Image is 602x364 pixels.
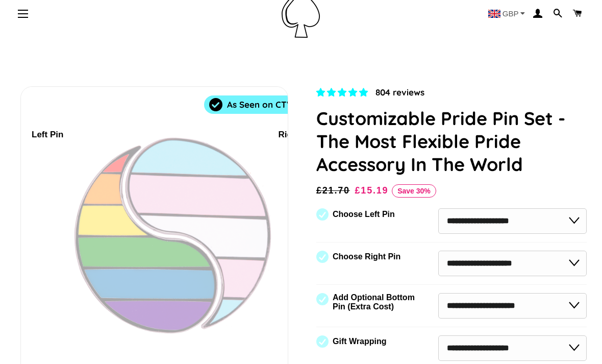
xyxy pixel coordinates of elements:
label: Choose Left Pin [333,210,395,219]
span: £21.70 [316,183,353,198]
span: £15.19 [355,185,389,196]
label: Gift Wrapping [333,337,386,346]
span: Save 30% [392,184,436,198]
span: 4.83 stars [316,88,370,98]
label: Choose Right Pin [333,252,400,261]
h1: Customizable Pride Pin Set - The Most Flexible Pride Accessory In The World [316,107,587,176]
span: GBP [503,10,519,17]
span: 804 reviews [375,87,424,98]
label: Add Optional Bottom Pin (Extra Cost) [333,293,418,311]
